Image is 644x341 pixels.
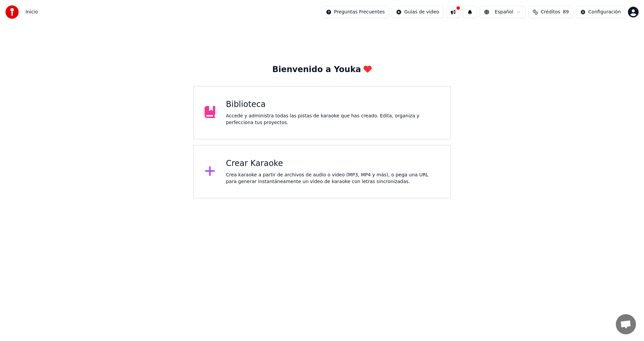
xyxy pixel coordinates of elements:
span: Inicio [25,9,38,15]
button: Configuración [576,6,625,18]
div: Bienvenido a Youka [272,64,372,75]
div: Biblioteca [226,99,440,110]
div: Configuración [588,9,621,15]
div: Crea karaoke a partir de archivos de audio o video (MP3, MP4 y más), o pega una URL para generar ... [226,172,440,185]
img: youka [5,5,19,19]
button: Guías de video [392,6,443,18]
div: Accede y administra todas las pistas de karaoke que has creado. Edita, organiza y perfecciona tus... [226,113,440,126]
button: Preguntas Frecuentes [322,6,389,18]
nav: breadcrumb [25,9,38,15]
span: 89 [563,9,569,15]
span: Créditos [541,9,560,15]
a: Chat abierto [616,314,636,334]
button: Créditos89 [528,6,573,18]
div: Crear Karaoke [226,158,440,169]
